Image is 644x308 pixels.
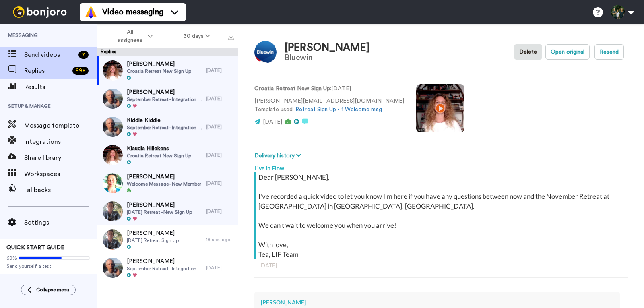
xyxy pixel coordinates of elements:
[103,117,123,137] img: 3987b40a-daa4-404f-834f-8850561a2f8f-thumb.jpg
[97,48,238,56] div: Replies
[24,66,69,76] span: Replies
[127,257,202,265] span: [PERSON_NAME]
[168,29,226,43] button: 30 days
[24,50,75,60] span: Send videos
[206,67,234,74] div: [DATE]
[24,121,97,130] span: Message template
[514,44,542,60] button: Delete
[10,6,70,18] img: bj-logo-header-white.svg
[97,85,238,113] a: [PERSON_NAME]September Retreat - Integration Call[DATE]
[254,151,303,160] button: Delivery history
[6,263,90,269] span: Send yourself a test
[103,258,123,278] img: 3987b40a-daa4-404f-834f-8850561a2f8f-thumb.jpg
[254,41,277,63] img: Image of Chantal Herter
[261,298,613,306] div: [PERSON_NAME]
[206,152,234,158] div: [DATE]
[263,119,282,125] span: [DATE]
[98,25,168,48] button: All assignees
[206,124,234,130] div: [DATE]
[127,124,202,131] span: September Retreat - Integration Call
[24,169,97,179] span: Workspaces
[127,68,191,74] span: Croatia Retreat New Sign Up
[254,86,330,91] strong: Croatia Retreat New Sign Up
[97,225,238,254] a: [PERSON_NAME][DATE] Retreat Sign Up18 sec. ago
[254,160,628,172] div: Live In Flow .
[103,201,123,221] img: f2341e43-c9d6-4a41-a2d0-b02c592cf083-thumb.jpg
[295,107,382,112] a: Retreat Sign Up - 1 Welcome msg
[114,28,146,44] span: All assignees
[6,255,17,261] span: 60%
[97,169,238,197] a: [PERSON_NAME]Welcome Message - New Member[DATE]
[103,173,123,193] img: 38378a88-1533-47e2-a831-46e53c2a477e-thumb.jpg
[127,96,202,103] span: September Retreat - Integration Call
[24,153,97,163] span: Share library
[24,137,97,147] span: Integrations
[97,113,238,141] a: Kiddle KiddleSeptember Retreat - Integration Call[DATE]
[103,229,123,250] img: 472619ba-da5f-4ae4-bf79-d07ccc4b9986-thumb.jpg
[127,201,192,209] span: [PERSON_NAME]
[594,44,624,60] button: Resend
[102,6,163,18] span: Video messaging
[103,89,123,109] img: 3987b40a-daa4-404f-834f-8850561a2f8f-thumb.jpg
[206,95,234,102] div: [DATE]
[127,265,202,272] span: September Retreat - Integration Call
[545,44,590,60] button: Open original
[24,218,97,227] span: Settings
[72,67,89,75] div: 99 +
[127,181,201,187] span: Welcome Message - New Member
[97,56,238,85] a: [PERSON_NAME]Croatia Retreat New Sign Up[DATE]
[36,287,69,293] span: Collapse menu
[206,208,234,215] div: [DATE]
[206,180,234,186] div: [DATE]
[127,237,179,244] span: [DATE] Retreat Sign Up
[97,254,238,282] a: [PERSON_NAME]September Retreat - Integration Call[DATE]
[228,34,234,40] img: export.svg
[206,236,234,243] div: 18 sec. ago
[24,185,97,195] span: Fallbacks
[103,60,123,81] img: 4a3a30de-2500-4b3d-a0f9-1681c91deff7-thumb.jpg
[259,261,623,269] div: [DATE]
[24,82,97,92] span: Results
[78,51,89,59] div: 7
[103,145,123,165] img: ebd1082f-8655-43c8-8cb7-89481548cef8-thumb.jpg
[97,141,238,169] a: Klaudia HillekensCroatia Retreat New Sign Up[DATE]
[127,153,191,159] span: Croatia Retreat New Sign Up
[21,285,76,295] button: Collapse menu
[127,145,191,153] span: Klaudia Hillekens
[6,245,64,250] span: QUICK START GUIDE
[85,6,97,19] img: vm-color.svg
[254,85,404,93] p: : [DATE]
[206,265,234,271] div: [DATE]
[97,197,238,225] a: [PERSON_NAME][DATE] Retreat - New Sign Up[DATE]
[127,229,179,237] span: [PERSON_NAME]
[127,88,202,96] span: [PERSON_NAME]
[225,30,237,42] button: Export all results that match these filters now.
[285,42,370,54] div: [PERSON_NAME]
[127,60,191,68] span: [PERSON_NAME]
[127,116,202,124] span: Kiddle Kiddle
[258,172,626,259] div: Dear [PERSON_NAME], I've recorded a quick video to let you know I'm here if you have any question...
[127,173,201,181] span: [PERSON_NAME]
[127,209,192,215] span: [DATE] Retreat - New Sign Up
[285,53,370,62] div: Bluewin
[254,97,404,114] p: [PERSON_NAME][EMAIL_ADDRESS][DOMAIN_NAME] Template used:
